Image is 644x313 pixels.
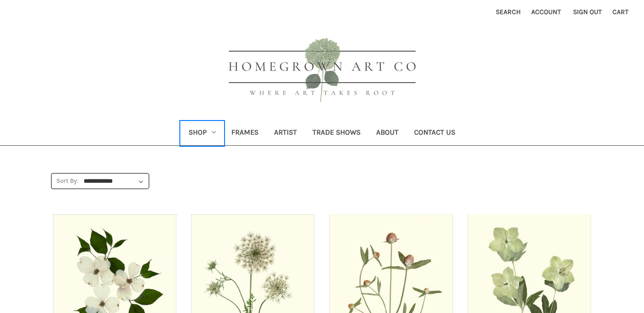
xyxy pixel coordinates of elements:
[181,122,224,145] a: Shop
[612,8,628,16] span: Cart
[52,174,79,188] label: Sort By:
[213,27,432,115] img: HOMEGROWN ART CO
[266,122,305,145] a: Artist
[368,122,406,145] a: About
[305,122,368,145] a: Trade Shows
[406,122,463,145] a: Contact Us
[224,122,266,145] a: Frames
